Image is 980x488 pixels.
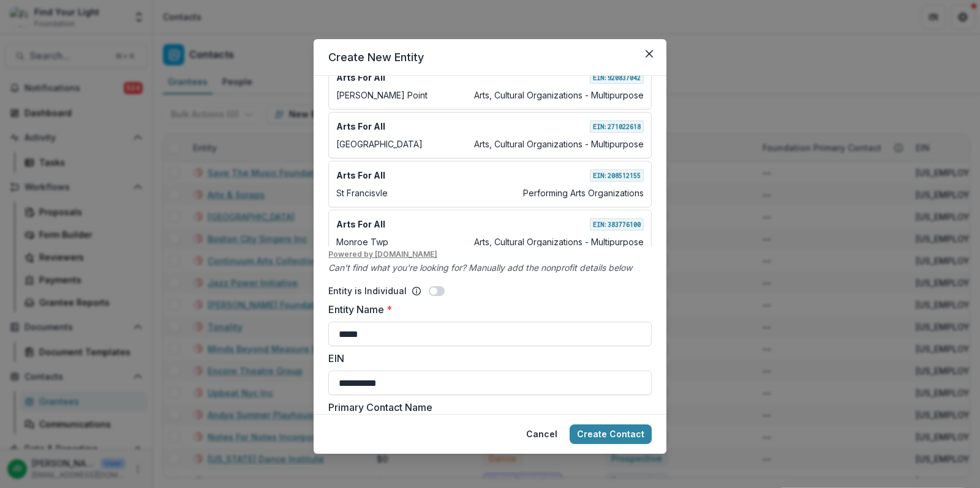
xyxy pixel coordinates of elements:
button: Cancel [519,424,565,444]
p: Arts For All [336,169,385,182]
p: Arts, Cultural Organizations - Multipurpose [474,138,644,150]
p: Arts, Cultural Organizations - Multipurpose [474,89,644,102]
p: [GEOGRAPHIC_DATA] [336,138,423,150]
u: Powered by [328,249,652,260]
p: Performing Arts Organizations [523,187,644,199]
span: EIN: 383776100 [590,218,644,231]
i: Can't find what you're looking for? Manually add the nonprofit details below [328,262,632,273]
p: Monroe Twp [336,235,388,248]
p: Arts For All [336,120,385,133]
button: Create Contact [570,424,652,444]
p: St Francisvle [336,187,388,199]
div: Arts For AllEIN:208512155St FrancisvlePerforming Arts Organizations [328,161,652,207]
header: Create New Entity [314,39,666,76]
div: Arts For AllEIN:920837042[PERSON_NAME] PointArts, Cultural Organizations - Multipurpose [328,63,652,109]
label: EIN [328,351,644,366]
p: Arts For All [336,218,385,231]
label: Primary Contact Name [328,400,644,415]
span: EIN: 920837042 [590,72,644,84]
div: Arts For AllEIN:383776100Monroe TwpArts, Cultural Organizations - Multipurpose [328,210,652,256]
p: Entity is Individual [328,284,407,297]
span: EIN: 271022618 [590,120,644,133]
p: Arts, Cultural Organizations - Multipurpose [474,235,644,248]
button: Close [639,44,659,64]
span: EIN: 208512155 [590,169,644,182]
p: [PERSON_NAME] Point [336,89,428,102]
a: [DOMAIN_NAME] [375,250,437,259]
div: Arts For AllEIN:271022618[GEOGRAPHIC_DATA]Arts, Cultural Organizations - Multipurpose [328,112,652,158]
p: Arts For All [336,71,385,84]
label: Entity Name [328,302,644,317]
